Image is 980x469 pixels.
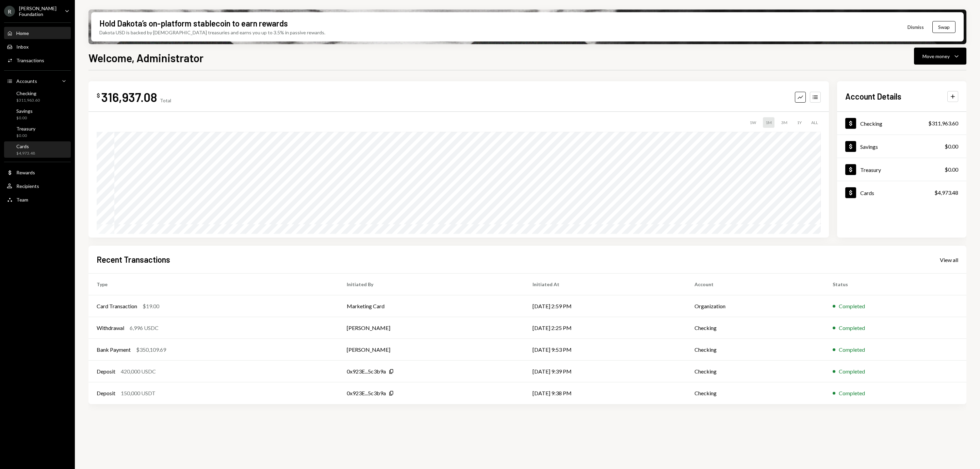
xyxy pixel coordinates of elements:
div: 1W [747,117,759,128]
div: $4,973.48 [934,189,958,197]
h2: Account Details [845,91,901,102]
a: Home [4,27,71,39]
div: $350,109.69 [136,346,166,354]
div: 1Y [794,117,804,128]
div: $19.00 [143,302,159,310]
div: Bank Payment [97,346,131,354]
div: 0x923E...5c3b9a [347,389,386,397]
button: Move money [914,48,966,65]
div: Transactions [16,57,44,63]
a: Checking$311,963.60 [837,112,966,135]
div: Deposit [97,389,115,397]
div: Completed [839,346,865,354]
div: Treasury [860,167,881,173]
div: Total [160,98,171,103]
div: Treasury [16,126,35,132]
div: $0.00 [16,133,35,139]
th: Initiated By [339,274,524,295]
div: Checking [16,90,40,96]
div: $ [97,92,100,99]
div: 316,937.08 [101,89,157,105]
td: Checking [686,382,824,404]
div: 150,000 USDT [121,389,156,397]
td: [DATE] 2:59 PM [524,295,686,317]
div: Deposit [97,367,115,376]
a: Accounts [4,75,71,87]
div: R [4,6,15,17]
th: Initiated At [524,274,686,295]
a: Treasury$0.00 [837,158,966,181]
a: Cards$4,973.48 [4,141,71,158]
div: Card Transaction [97,302,137,310]
th: Type [88,274,339,295]
a: Savings$0.00 [4,106,71,122]
div: Completed [839,389,865,397]
div: Completed [839,302,865,310]
div: Dakota USD is backed by [DEMOGRAPHIC_DATA] treasuries and earns you up to 3.5% in passive rewards. [99,29,325,36]
button: Swap [932,21,955,33]
a: Inbox [4,40,71,53]
td: [DATE] 2:25 PM [524,317,686,339]
button: Dismiss [899,19,932,35]
div: Rewards [16,170,35,175]
div: $4,973.48 [16,151,35,156]
td: [DATE] 9:39 PM [524,361,686,382]
h2: Recent Transactions [97,254,170,265]
div: Accounts [16,78,37,84]
div: Cards [860,190,874,196]
a: Transactions [4,54,71,66]
th: Account [686,274,824,295]
a: Treasury$0.00 [4,124,71,140]
td: Checking [686,317,824,339]
div: Recipients [16,183,39,189]
h1: Welcome, Administrator [88,51,203,65]
div: Completed [839,324,865,332]
div: Checking [860,120,882,127]
td: Checking [686,361,824,382]
div: $0.00 [945,166,958,174]
div: 420,000 USDC [121,367,156,376]
a: View all [940,256,958,263]
td: [PERSON_NAME] [339,317,524,339]
div: ALL [808,117,821,128]
td: [DATE] 9:53 PM [524,339,686,361]
div: Inbox [16,44,29,50]
td: [DATE] 9:38 PM [524,382,686,404]
a: Team [4,193,71,206]
div: $0.00 [945,142,958,151]
div: $311,963.60 [928,119,958,127]
div: [PERSON_NAME] Foundation [19,5,59,17]
div: 6,996 USDC [130,324,159,332]
a: Checking$311,963.60 [4,88,71,105]
div: 1M [763,117,774,128]
div: Savings [860,143,878,150]
div: Withdrawal [97,324,124,332]
div: Team [16,197,28,203]
div: Cards [16,143,35,149]
div: Completed [839,367,865,376]
a: Savings$0.00 [837,135,966,158]
td: Marketing Card [339,295,524,317]
div: 3M [779,117,790,128]
td: Organization [686,295,824,317]
a: Recipients [4,180,71,192]
th: Status [824,274,966,295]
div: 0x923E...5c3b9a [347,367,386,376]
div: Home [16,30,29,36]
div: $0.00 [16,115,33,121]
a: Rewards [4,166,71,178]
div: Savings [16,108,33,114]
a: Cards$4,973.48 [837,181,966,204]
td: [PERSON_NAME] [339,339,524,361]
td: Checking [686,339,824,361]
div: Move money [922,53,950,60]
div: $311,963.60 [16,98,40,103]
div: Hold Dakota’s on-platform stablecoin to earn rewards [99,18,288,29]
